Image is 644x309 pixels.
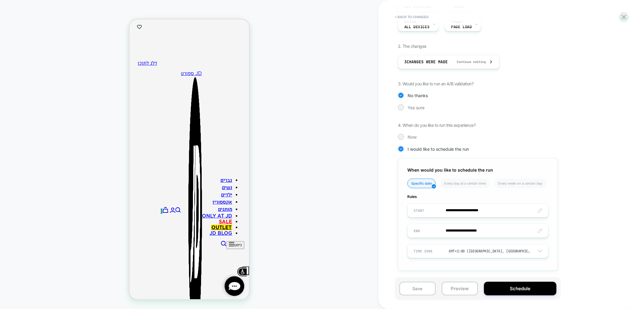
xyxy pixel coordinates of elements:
span: Page Load [451,25,472,29]
div: GMT+2:00 ([GEOGRAPHIC_DATA], [GEOGRAPHIC_DATA], [GEOGRAPHIC_DATA]) [449,249,531,254]
a: נשים [92,165,103,171]
img: down [538,250,542,252]
li: Every day at a certain time [440,179,490,188]
a: ילדים [91,173,103,178]
span: Now [408,134,417,140]
a: JD BLOG [80,211,103,217]
a: מותגים [88,187,103,193]
span: ניווט [105,223,112,228]
span: 2. The changes [398,44,426,49]
span: JD ספורט [51,51,72,57]
a: OUTLET [82,205,103,211]
span: Trigger [451,20,463,24]
button: ניווט [97,222,115,230]
a: חיפוש [46,189,51,195]
a: התחבר [40,189,46,195]
button: Schedule [484,282,556,295]
a: חיפוש [91,222,97,228]
button: Preview [442,282,478,295]
button: צ'אט [95,257,115,277]
a: עגלה [31,189,39,195]
a: אקססוריז [83,180,103,186]
span: 3. Would you like to run an A/B validation? [398,81,473,86]
li: Every week on a certain day [494,179,546,188]
span: OTHER [453,5,465,9]
a: גברים [91,158,103,164]
a: ONLY AT JD [72,194,103,199]
span: Devices [404,20,416,24]
span: When would you like to schedule the run [407,167,493,173]
span: Continue editing [451,60,486,64]
span: I would like to schedule the run [408,146,469,152]
span: ALL DEVICES [404,25,429,29]
button: Save [399,282,436,295]
button: < Back to changes [392,12,432,22]
span: No thanks [408,93,428,98]
span: Rules [407,194,549,199]
span: 3 Changes were made [404,59,448,64]
a: דלג לתוכן [8,41,27,47]
span: Yes sure [408,105,425,110]
span: All Visitors [404,5,432,9]
li: Specific date [407,179,436,188]
span: 4. When do you like to run this experience? [398,123,476,128]
a: SALE [89,199,103,205]
cart-count: 1 [31,189,33,195]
